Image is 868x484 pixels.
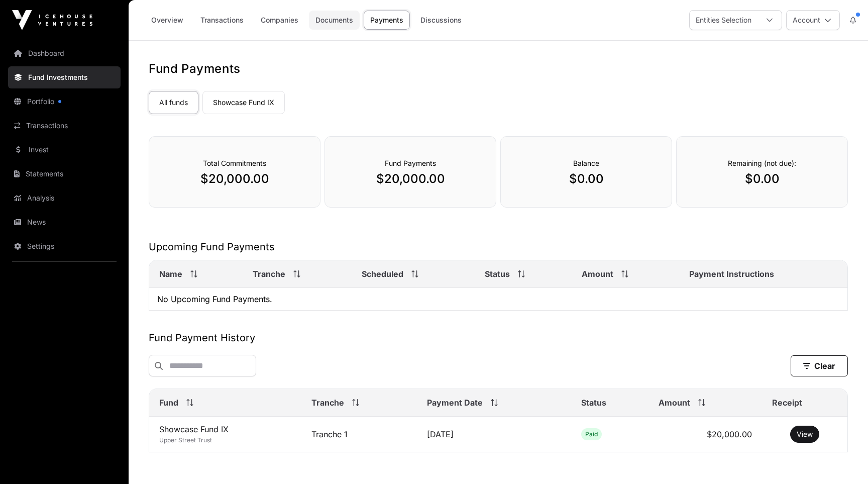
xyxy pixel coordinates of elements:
span: Balance [573,159,599,167]
h2: Upcoming Fund Payments [149,240,848,254]
a: Settings [8,235,121,257]
button: Account [786,10,840,30]
button: View [790,426,819,443]
span: Amount [659,397,690,409]
a: Transactions [8,115,121,137]
a: Documents [309,11,360,30]
p: $0.00 [697,171,827,187]
span: Paid [585,430,598,438]
span: Status [581,397,606,409]
span: Fund Payments [385,159,436,167]
td: $20,000.00 [648,417,762,452]
a: Analysis [8,187,121,209]
span: Name [159,268,182,280]
span: Remaining (not due): [728,159,796,167]
span: Receipt [772,397,802,409]
span: Upper Street Trust [159,436,212,444]
a: Transactions [194,11,250,30]
a: News [8,211,121,233]
a: Showcase Fund IX [202,91,285,114]
button: Clear [791,355,848,376]
span: Status [485,268,510,280]
a: All funds [149,91,198,114]
td: Showcase Fund IX [149,417,301,452]
span: Fund [159,397,178,409]
a: Portfolio [8,90,121,113]
a: Fund Investments [8,66,121,88]
a: Dashboard [8,42,121,64]
span: Amount [582,268,613,280]
span: Scheduled [362,268,403,280]
td: [DATE] [417,417,572,452]
span: Payment Instructions [689,268,774,280]
a: Overview [145,11,190,30]
a: Payments [364,11,410,30]
a: Statements [8,163,121,185]
span: Tranche [253,268,285,280]
span: Total Commitments [203,159,266,167]
h2: Fund Payment History [149,331,848,345]
iframe: Chat Widget [818,436,868,484]
p: $20,000.00 [345,171,476,187]
span: Payment Date [427,397,483,409]
td: Tranche 1 [301,417,417,452]
img: Icehouse Ventures Logo [12,10,92,30]
a: View [797,429,813,439]
a: Discussions [414,11,468,30]
h1: Fund Payments [149,61,848,77]
p: $0.00 [521,171,652,187]
td: No Upcoming Fund Payments. [149,288,847,311]
div: Entities Selection [690,11,757,30]
span: Tranche [311,397,344,409]
a: Companies [254,11,305,30]
a: Invest [8,139,121,161]
p: $20,000.00 [169,171,300,187]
